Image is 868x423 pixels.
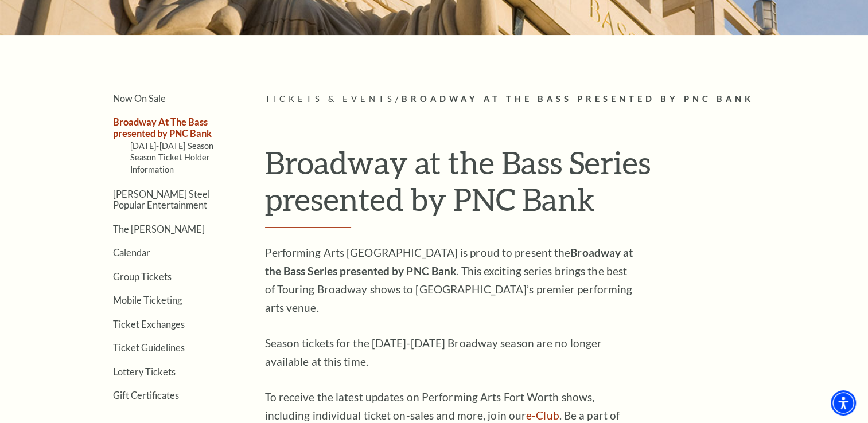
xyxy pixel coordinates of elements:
[113,366,176,377] a: Lottery Tickets
[113,390,179,401] a: Gift Certificates
[113,116,212,138] a: Broadway At The Bass presented by PNC Bank
[130,141,214,151] a: [DATE]-[DATE] Season
[265,144,790,228] h1: Broadway at the Bass Series presented by PNC Bank
[401,94,753,104] span: Broadway At The Bass presented by PNC Bank
[113,295,182,305] a: Mobile Ticketing
[526,409,559,422] a: e-Club
[113,247,150,258] a: Calendar
[265,244,638,317] p: Performing Arts [GEOGRAPHIC_DATA] is proud to present the . This exciting series brings the best ...
[265,92,790,107] p: /
[265,94,395,104] span: Tickets & Events
[113,189,210,210] a: [PERSON_NAME] Steel Popular Entertainment
[113,93,166,104] a: Now On Sale
[113,224,205,234] a: The [PERSON_NAME]
[265,334,638,371] p: Season tickets for the [DATE]-[DATE] Broadway season are no longer available at this time.
[113,342,185,353] a: Ticket Guidelines
[113,271,172,282] a: Group Tickets
[831,390,856,416] div: Accessibility Menu
[130,152,211,174] a: Season Ticket Holder Information
[113,319,185,330] a: Ticket Exchanges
